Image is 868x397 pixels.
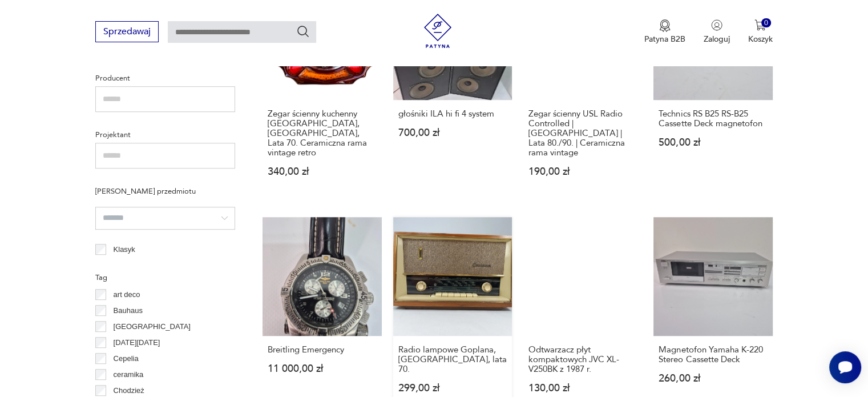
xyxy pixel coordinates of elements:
[659,109,767,129] h3: Technics RS B25 RS-B25 Cassette Deck magnetofon
[659,19,671,32] img: Ikona medalu
[268,345,376,355] h3: Breitling Emergency
[748,19,773,45] button: 0Koszyk
[829,351,861,383] iframe: Smartsupp widget button
[114,352,139,365] p: Cepelia
[644,34,685,45] p: Patyna B2B
[704,34,730,45] p: Zaloguj
[528,167,637,177] p: 190,00 zł
[114,336,160,349] p: [DATE][DATE]
[704,19,730,45] button: Zaloguj
[268,364,376,374] p: 11 000,00 zł
[114,368,144,381] p: ceramika
[95,185,235,198] p: [PERSON_NAME] przedmiotu
[398,128,507,138] p: 700,00 zł
[644,19,685,45] button: Patyna B2B
[528,383,637,393] p: 130,00 zł
[754,19,766,31] img: Ikona koszyka
[659,345,767,364] h3: Magnetofon Yamaha K-220 Stereo Cassette Deck
[711,19,722,31] img: Ikonka użytkownika
[659,374,767,383] p: 260,00 zł
[95,72,235,85] p: Producent
[421,14,455,48] img: Patyna - sklep z meblami i dekoracjami vintage
[398,345,507,374] h3: Radio lampowe Goplana, [GEOGRAPHIC_DATA], lata 70.
[114,320,191,333] p: [GEOGRAPHIC_DATA]
[398,383,507,393] p: 299,00 zł
[528,109,637,158] h3: Zegar ścienny USL Radio Controlled | [GEOGRAPHIC_DATA] | Lata 80./90. | Ceramiczna rama vintage
[114,243,135,256] p: Klasyk
[95,29,159,37] a: Sprzedawaj
[95,271,235,284] p: Tag
[114,304,143,317] p: Bauhaus
[268,109,376,158] h3: Zegar ścienny kuchenny [GEOGRAPHIC_DATA], [GEOGRAPHIC_DATA], Lata 70. Ceramiczna rama vintage retro
[268,167,376,177] p: 340,00 zł
[644,19,685,45] a: Ikona medaluPatyna B2B
[95,129,235,141] p: Projektant
[114,384,144,397] p: Chodzież
[398,109,507,119] h3: głośniki ILA hi fi 4 system
[114,288,140,301] p: art deco
[296,25,310,38] button: Szukaj
[748,34,773,45] p: Koszyk
[659,138,767,147] p: 500,00 zł
[528,345,637,374] h3: Odtwarzacz płyt kompaktowych JVC XL-V250BK z 1987 r.
[95,21,159,42] button: Sprzedawaj
[761,18,771,28] div: 0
